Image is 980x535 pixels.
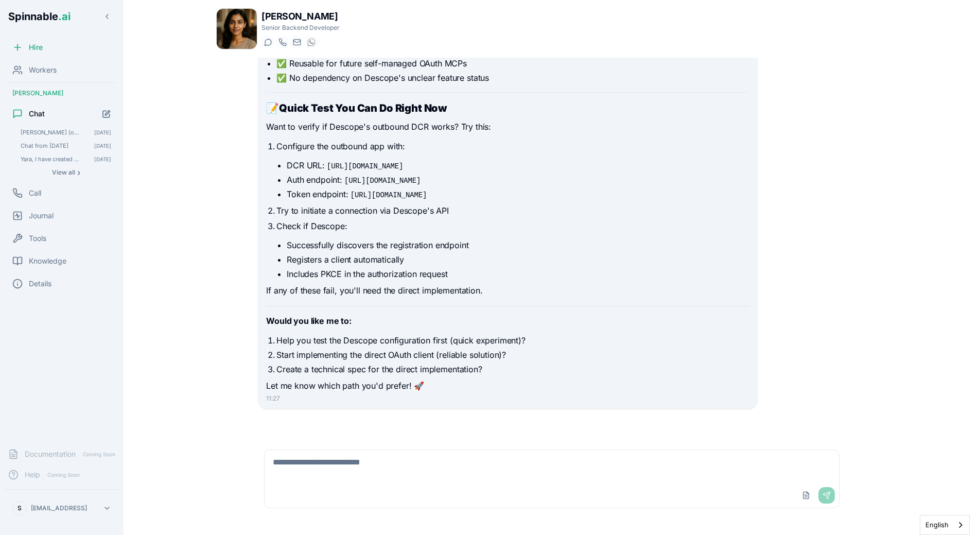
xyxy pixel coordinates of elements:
[325,161,405,171] code: [URL][DOMAIN_NAME]
[21,156,80,163] span: Yara, I have created a publer-mcp, you can see the repo in `https://github.com/Spinnable-AI/puble...
[276,220,749,233] p: Check if Descope:
[276,334,749,347] li: Help you test the Descope configuration first (quick experiment)?
[25,470,40,480] span: Help
[217,9,257,49] img: Yara Hoffmann
[279,102,447,114] strong: Quick Test You Can Do Right Now
[29,211,54,221] span: Journal
[266,101,749,115] h2: 📝
[276,72,749,84] li: ✅ No dependency on Descope's unclear feature status
[261,36,274,48] button: Start a chat with Yara Hoffmann
[29,233,46,244] span: Tools
[8,10,71,23] span: Spinnable
[29,279,51,289] span: Details
[287,268,749,280] li: Includes PKCE in the authorization request
[287,253,749,266] li: Registers a client automatically
[348,190,429,200] code: [URL][DOMAIN_NAME]
[21,129,80,136] span: Liam (our MCP builder at spinnable) has just created an MCP for gandi. You can see the repo at `h...
[29,109,45,119] span: Chat
[77,168,80,177] span: ›
[80,450,118,459] span: Coming Soon
[17,504,22,512] span: S
[307,38,316,46] img: WhatsApp
[266,284,749,298] p: If any of these fail, you'll need the direct implementation.
[287,239,749,251] li: Successfully discovers the registration endpoint
[94,156,111,163] span: [DATE]
[16,166,115,179] button: Show all conversations
[58,10,71,23] span: .ai
[29,188,41,198] span: Call
[29,256,66,266] span: Knowledge
[290,36,303,48] button: Send email to yara.hoffmann@getspinnable.ai
[44,470,83,480] span: Coming Soon
[276,363,749,375] li: Create a technical spec for the direct implementation?
[276,36,288,48] button: Start a call with Yara Hoffmann
[31,504,87,512] p: [EMAIL_ADDRESS]
[29,65,57,75] span: Workers
[342,176,423,186] code: [URL][DOMAIN_NAME]
[266,394,749,403] div: 11:27
[920,515,969,534] a: English
[261,9,340,24] h1: [PERSON_NAME]
[276,140,749,153] p: Configure the outbound app with:
[276,349,749,361] li: Start implementing the direct OAuth client (reliable solution)?
[261,24,340,32] p: Senior Backend Developer
[97,105,116,123] button: Start new chat
[920,515,970,535] div: Language
[287,174,749,186] li: Auth endpoint:
[266,316,352,326] strong: Would you like me to:
[94,129,111,136] span: [DATE]
[276,204,749,218] p: Try to initiate a connection via Descope's API
[276,57,749,70] li: ✅ Reusable for future self-managed OAuth MCPs
[266,379,749,393] p: Let me know which path you'd prefer! 🚀
[4,85,119,101] div: [PERSON_NAME]
[287,159,749,171] li: DCR URL:
[287,188,749,200] li: Token endpoint:
[52,168,75,177] span: View all
[920,515,970,535] aside: Language selected: English
[25,449,76,459] span: Documentation
[266,120,749,134] p: Want to verify if Descope's outbound DCR works? Try this:
[29,42,43,53] span: Hire
[94,142,111,149] span: [DATE]
[21,142,80,149] span: Chat from 04/10/2025
[8,498,115,519] button: S[EMAIL_ADDRESS]
[305,36,317,48] button: WhatsApp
